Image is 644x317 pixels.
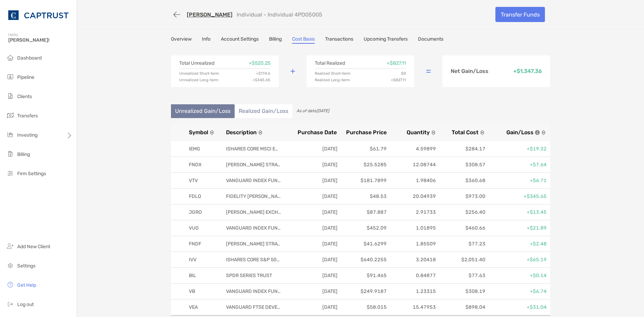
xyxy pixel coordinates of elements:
[340,129,387,136] button: Purchase Price
[389,224,436,232] p: 1.01895
[488,208,547,216] p: +$13.45
[179,78,218,82] p: Unrealized Long-term
[387,61,406,66] p: + $827.11
[451,68,489,74] p: Net Gain/Loss
[346,129,387,136] span: Purchase Price
[253,78,270,82] p: + $345.65
[439,176,485,185] p: $360.68
[226,129,288,136] button: Description
[439,271,485,280] p: $77.63
[189,192,216,201] p: FDLO
[340,240,387,248] p: $41.6299
[389,129,436,136] button: Quantity
[17,151,30,157] span: Billing
[189,287,216,296] p: VB
[269,36,282,44] a: Billing
[488,287,547,296] p: +$6.74
[189,129,223,136] button: Symbol
[439,129,485,136] button: Total Cost
[418,36,443,44] a: Documents
[407,129,430,136] span: Quantity
[189,240,216,248] p: FNDF
[189,129,208,136] span: Symbol
[179,61,214,66] p: Total Unrealized
[226,303,281,311] p: VANGUARD FTSE DEVELOPED
[226,160,281,169] p: [PERSON_NAME] STRATEGIC TR
[340,271,387,280] p: $91.465
[6,242,14,250] img: add_new_client icon
[17,263,35,269] span: Settings
[189,224,216,232] p: VUG
[452,129,479,136] span: Total Cost
[189,303,216,311] p: VEA
[202,36,211,44] a: Info
[17,94,32,99] span: Clients
[291,224,337,232] p: [DATE]
[439,145,485,153] p: $284.17
[340,176,387,185] p: $181.7899
[226,129,257,136] span: Description
[340,255,387,264] p: $640.2255
[389,176,436,185] p: 1.98406
[506,129,534,136] span: Gain/Loss
[6,261,14,270] img: settings icon
[488,145,547,153] p: +$19.32
[439,208,485,216] p: $256.40
[389,160,436,169] p: 12.08744
[439,160,485,169] p: $308.57
[226,145,281,153] p: ISHARES CORE MSCI EMERGING
[439,255,485,264] p: $2,051.40
[488,240,547,248] p: +$2.48
[480,130,485,135] img: sort
[340,160,387,169] p: $25.5285
[439,240,485,248] p: $77.23
[189,255,216,264] p: IVV
[17,132,37,138] span: Investing
[291,208,337,216] p: [DATE]
[315,72,351,75] p: Realized Short-term
[291,240,337,248] p: [DATE]
[340,192,387,201] p: $48.53
[439,224,485,232] p: $460.66
[6,111,14,119] img: transfers icon
[6,73,14,81] img: pipeline icon
[488,255,547,264] p: +$65.19
[6,53,14,62] img: dashboard icon
[541,130,546,135] img: sort
[226,224,281,232] p: VANGUARD INDEX FUNDS
[340,145,387,153] p: $61.79
[340,287,387,296] p: $249.9187
[439,303,485,311] p: $898.04
[6,92,14,100] img: clients icon
[315,78,350,82] p: Realized Long-term
[389,192,436,201] p: 20.04939
[340,303,387,311] p: $58.015
[187,11,233,18] a: [PERSON_NAME]
[6,130,14,139] img: investing icon
[495,7,545,22] a: Transfer Funds
[258,130,263,135] img: sort
[291,192,337,201] p: [DATE]
[8,3,68,28] img: CAPTRUST Logo
[488,271,547,280] p: +$0.14
[535,130,540,135] img: icon info
[249,61,270,66] p: + $520.25
[226,287,281,296] p: VANGUARD INDEX FUNDS
[189,271,216,280] p: BIL
[291,176,337,185] p: [DATE]
[439,192,485,201] p: $973.00
[340,208,387,216] p: $87.887
[226,176,281,185] p: VANGUARD INDEX FUNDS
[488,192,547,201] p: +$345.65
[256,72,270,75] p: + $174.6
[179,72,219,75] p: Unrealized Short-term
[226,192,281,201] p: FIDELITY [PERSON_NAME] TRUST
[221,36,259,44] a: Account Settings
[297,108,329,113] span: As of date [DATE]
[6,281,14,289] img: get-help icon
[389,255,436,264] p: 3.20418
[17,302,34,307] span: Log out
[290,129,337,136] button: Purchase Date
[237,11,322,18] p: Individual - Individual 4PD05005
[391,78,406,82] p: + $827.11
